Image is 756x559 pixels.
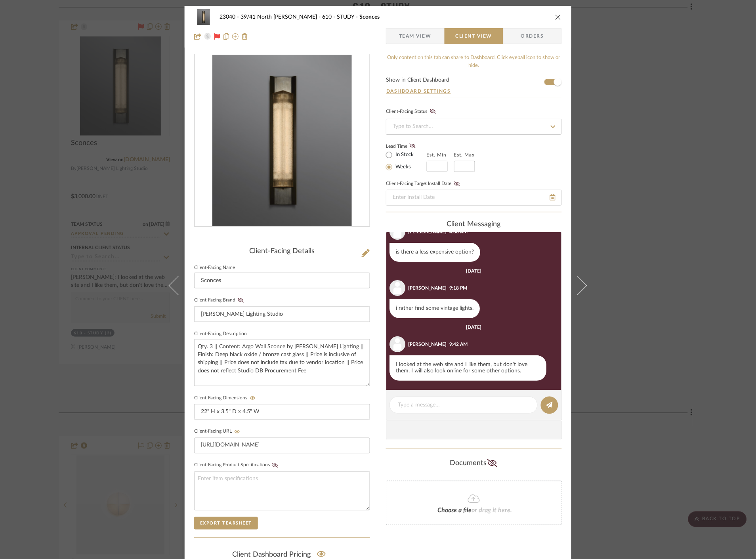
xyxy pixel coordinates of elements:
div: Documents [386,457,562,470]
input: Enter Client-Facing Item Name [194,273,370,288]
span: Sconces [359,14,380,20]
img: user_avatar.png [389,280,405,296]
label: Client-Facing Description [194,332,247,336]
div: [PERSON_NAME] [408,341,447,348]
span: Orders [512,28,553,44]
span: 23040 - 39/41 North [PERSON_NAME] [220,14,322,20]
div: I looked at the web site and I like them, but don't love them. I will also look online for some o... [389,355,546,381]
input: Enter Install Date [386,190,562,206]
label: Client-Facing Brand [194,298,246,303]
div: is there a less expensive option? [389,243,480,262]
input: Enter Client-Facing Brand [194,306,370,322]
label: Client-Facing Product Specifications [194,463,281,468]
div: Only content on this tab can share to Dashboard. Click eyeball icon to show or hide. [386,54,562,69]
button: Dashboard Settings [386,88,451,95]
label: Est. Min [427,152,447,158]
button: Client-Facing Dimensions [247,395,258,401]
button: Export Tearsheet [194,517,258,530]
button: Client-Facing Target Install Date [452,181,462,187]
img: Remove from project [242,33,248,40]
span: or drag it here. [472,507,512,514]
label: Weeks [394,164,411,171]
div: [PERSON_NAME] [408,284,447,292]
label: Est. Max [454,152,475,158]
button: Lead Time [407,142,418,150]
button: Client-Facing URL [232,429,242,435]
span: Client View [456,28,492,44]
img: user_avatar.png [389,336,405,352]
button: close [555,13,562,21]
div: Client-Facing Status [386,108,438,116]
button: Client-Facing Brand [235,298,246,303]
span: 610 - STUDY [322,14,359,20]
span: Team View [399,28,431,44]
label: Client-Facing Target Install Date [386,181,462,187]
div: 9:18 PM [449,284,467,292]
input: Enter item URL [194,438,370,454]
label: Lead Time [386,143,427,150]
mat-radio-group: Select item type [386,150,427,172]
div: 0 [195,55,370,227]
label: Client-Facing Name [194,266,235,270]
span: Choose a file [438,507,472,514]
img: 9f06caf3-f85a-4509-9cdf-72e1043ccff5_436x436.jpg [212,55,352,227]
div: [DATE] [466,268,482,274]
input: Type to Search… [386,119,562,135]
div: i rather find some vintage lights. [389,299,480,318]
div: client Messaging [386,220,562,229]
label: In Stock [394,151,414,158]
label: Client-Facing Dimensions [194,395,258,401]
div: 9:42 AM [449,341,468,348]
div: Client-Facing Details [194,247,370,256]
label: Client-Facing URL [194,429,242,435]
input: Enter item dimensions [194,404,370,420]
div: [DATE] [466,324,482,330]
img: 9f06caf3-f85a-4509-9cdf-72e1043ccff5_48x40.jpg [194,9,213,25]
button: Client-Facing Product Specifications [270,463,281,468]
